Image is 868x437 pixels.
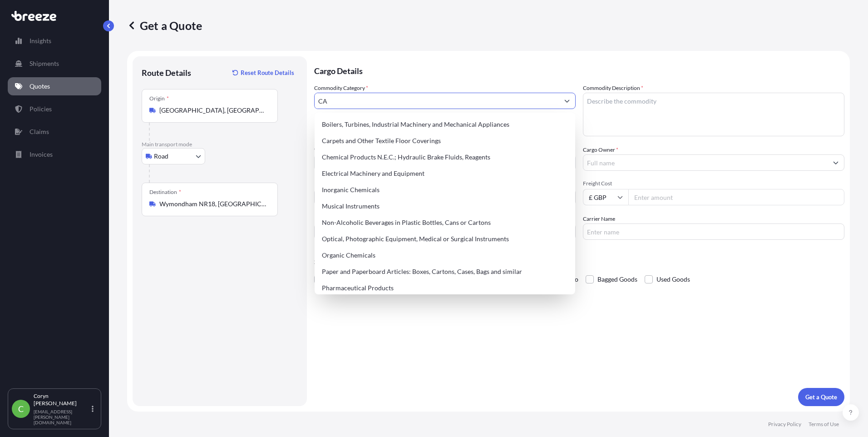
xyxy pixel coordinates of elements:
div: Carpets and Other Textile Floor Coverings [318,133,572,149]
span: Load Type [314,180,341,189]
input: Your internal reference [314,223,576,240]
button: Select transport [142,148,205,164]
span: Road [154,152,168,161]
label: Booking Reference [314,214,360,223]
p: Get a Quote [127,18,202,33]
p: Get a Quote [805,392,837,402]
p: Policies [30,104,52,114]
div: Paper and Paperboard Articles: Boxes, Cartons, Cases, Bags and similar [318,263,572,280]
div: Electrical Machinery and Equipment [318,165,572,182]
p: Route Details [142,67,191,78]
div: Boilers, Turbines, Industrial Machinery and Mechanical Appliances [318,116,572,133]
input: Origin [159,106,266,115]
p: Special Conditions [314,258,844,265]
p: Invoices [30,150,53,159]
div: Chemical Products N.E.C.; Hydraulic Brake Fluids, Reagents [318,149,572,165]
label: Cargo Owner [583,145,618,154]
p: Main transport mode [142,141,298,148]
span: Commodity Value [314,145,576,153]
div: Non-Alcoholic Beverages in Plastic Bottles, Cans or Cartons [318,214,572,231]
span: Bagged Goods [597,273,637,286]
input: Full name [583,154,828,171]
span: Used Goods [656,273,690,286]
p: Coryn [PERSON_NAME] [34,392,90,407]
p: Reset Route Details [241,68,294,77]
p: Claims [30,127,49,136]
div: Pharmaceutical Products [318,280,572,296]
p: Terms of Use [809,421,839,428]
div: Origin [149,95,169,102]
span: Freight Cost [583,180,844,187]
p: Quotes [30,82,50,91]
div: Inorganic Chemicals [318,182,572,198]
div: Musical Instruments [318,198,572,214]
div: Suggestions [318,116,572,394]
p: Privacy Policy [768,421,801,428]
input: Enter name [583,223,844,240]
input: Enter amount [628,189,844,205]
p: [EMAIL_ADDRESS][PERSON_NAME][DOMAIN_NAME] [34,409,90,425]
label: Commodity Description [583,84,643,93]
label: Carrier Name [583,214,615,223]
input: Select a commodity type [315,93,559,109]
div: Organic Chemicals [318,247,572,263]
input: Destination [159,199,266,209]
button: Show suggestions [828,154,844,171]
button: Show suggestions [559,93,575,109]
span: C [18,404,24,413]
p: Insights [30,36,51,45]
div: Optical, Photographic Equipment, Medical or Surgical Instruments [318,231,572,247]
p: Shipments [30,59,59,68]
label: Commodity Category [314,84,368,93]
div: Destination [149,189,181,196]
p: Cargo Details [314,56,844,84]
